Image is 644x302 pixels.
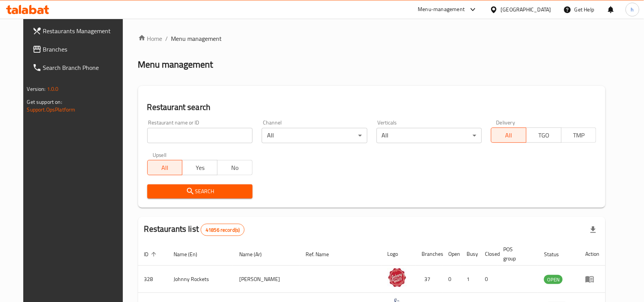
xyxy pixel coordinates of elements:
[27,105,76,115] a: Support.OpsPlatform
[233,266,299,293] td: [PERSON_NAME]
[388,268,407,287] img: Johnny Rockets
[168,266,233,293] td: Johnny Rockets
[144,223,245,236] h2: Restaurants list
[416,242,443,266] th: Branches
[631,5,634,14] span: h
[221,162,250,173] span: No
[496,120,515,125] label: Delivery
[491,128,526,143] button: All
[544,275,563,284] span: OPEN
[138,58,213,71] h2: Menu management
[43,26,125,36] span: Restaurants Management
[147,160,183,175] button: All
[416,266,443,293] td: 37
[185,162,214,173] span: Yes
[26,58,131,77] a: Search Branch Phone
[153,152,167,158] label: Upsell
[43,63,125,72] span: Search Branch Phone
[166,34,168,43] li: /
[494,130,523,141] span: All
[27,84,46,94] span: Version:
[138,34,163,43] a: Home
[504,245,529,263] span: POS group
[585,275,599,284] div: Menu
[27,97,62,107] span: Get support on:
[544,250,569,259] span: Status
[306,250,339,259] span: Ref. Name
[153,187,246,196] span: Search
[217,160,253,175] button: No
[138,34,606,43] nav: breadcrumb
[530,130,559,141] span: TGO
[418,5,465,14] div: Menu-management
[147,128,253,143] input: Search for restaurant name or ID..
[461,242,479,266] th: Busy
[26,22,131,40] a: Restaurants Management
[377,128,482,143] div: All
[561,128,597,143] button: TMP
[443,242,461,266] th: Open
[147,102,597,113] h2: Restaurant search
[144,250,159,259] span: ID
[443,266,461,293] td: 0
[26,40,131,58] a: Branches
[262,128,367,143] div: All
[544,275,563,284] div: OPEN
[479,242,497,266] th: Closed
[201,226,244,234] span: 41856 record(s)
[382,242,416,266] th: Logo
[151,162,180,173] span: All
[565,130,594,141] span: TMP
[584,221,602,239] div: Export file
[239,250,272,259] span: Name (Ar)
[43,45,125,54] span: Branches
[479,266,497,293] td: 0
[501,5,551,14] div: [GEOGRAPHIC_DATA]
[174,250,208,259] span: Name (En)
[138,266,168,293] td: 328
[526,128,562,143] button: TGO
[147,184,253,199] button: Search
[461,266,479,293] td: 1
[171,34,222,43] span: Menu management
[579,242,605,266] th: Action
[201,224,245,236] div: Total records count
[182,160,217,175] button: Yes
[47,84,59,94] span: 1.0.0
